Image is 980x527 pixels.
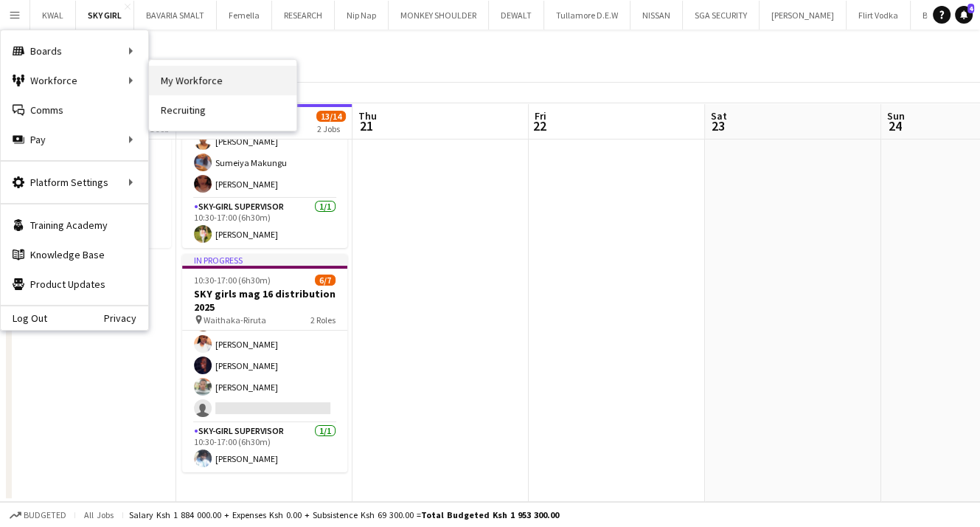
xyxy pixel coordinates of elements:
[535,109,546,123] span: Fri
[389,1,489,30] button: MONKEY SHOULDER
[204,314,266,325] span: Waithaka-Riruta
[317,123,345,134] div: 2 Jobs
[1,210,148,240] a: Training Academy
[1,125,148,154] div: Pay
[1,240,148,269] a: Knowledge Base
[310,314,336,325] span: 2 Roles
[217,1,272,30] button: Femella
[335,1,389,30] button: Nip Nap
[129,509,559,520] div: Salary Ksh 1 884 000.00 + Expenses Ksh 0.00 + Subsistence Ksh 69 300.00 =
[1,168,148,197] div: Platform Settings
[81,509,117,520] span: All jobs
[421,509,559,520] span: Total Budgeted Ksh 1 953 300.00
[30,1,76,30] button: KWAL
[711,109,727,123] span: Sat
[358,109,377,123] span: Thu
[532,117,546,134] span: 22
[1,36,148,66] div: Boards
[182,199,347,249] app-card-role: SKY-GIRL SUPERVISOR1/110:30-17:00 (6h30m)[PERSON_NAME]
[182,423,347,473] app-card-role: SKY-GIRL SUPERVISOR1/110:30-17:00 (6h30m)[PERSON_NAME]
[1,269,148,299] a: Product Updates
[709,117,727,134] span: 23
[316,111,346,122] span: 13/14
[194,275,271,286] span: 10:30-17:00 (6h30m)
[630,1,683,30] button: NISSAN
[544,1,630,30] button: Tullamore D.E.W
[182,287,347,314] h3: SKY girls mag 16 distribution 2025
[76,1,134,30] button: SKY GIRL
[134,1,217,30] button: BAVARIA SMALT
[911,1,968,30] button: BACARDI
[1,66,148,95] div: Workforce
[182,266,347,423] app-card-role: Brand Ambassador5/610:30-17:00 (6h30m)[PERSON_NAME][PERSON_NAME][PERSON_NAME][PERSON_NAME][PERSON...
[315,275,336,286] span: 6/7
[1,312,47,324] a: Log Out
[847,1,911,30] button: Flirt Vodka
[7,507,69,523] button: Budgeted
[182,254,347,266] div: In progress
[149,95,296,125] a: Recruiting
[149,66,296,95] a: My Workforce
[24,510,66,520] span: Budgeted
[955,6,973,24] a: 4
[683,1,760,30] button: SGA SECURITY
[887,109,905,123] span: Sun
[272,1,335,30] button: RESEARCH
[182,254,347,472] app-job-card: In progress10:30-17:00 (6h30m)6/7SKY girls mag 16 distribution 2025 Waithaka-Riruta2 RolesBrand A...
[760,1,847,30] button: [PERSON_NAME]
[356,117,377,134] span: 21
[885,117,905,134] span: 24
[489,1,544,30] button: DEWALT
[104,312,148,324] a: Privacy
[967,4,974,13] span: 4
[1,95,148,125] a: Comms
